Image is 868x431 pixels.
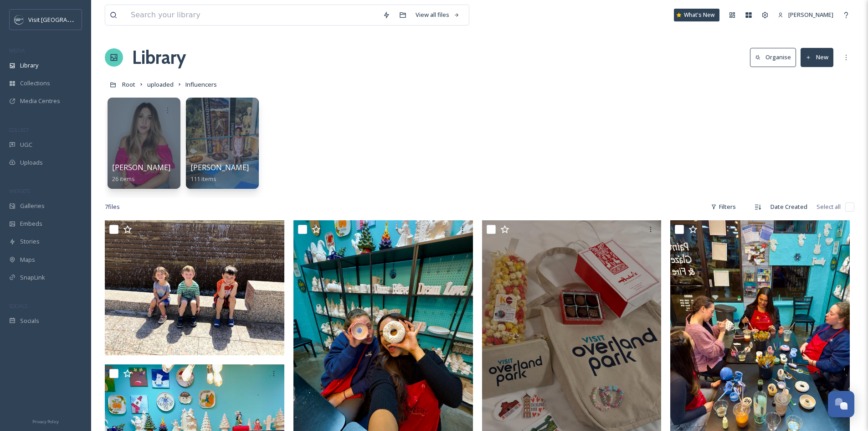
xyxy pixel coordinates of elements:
[32,419,59,425] span: Privacy Policy
[801,48,833,67] button: New
[28,15,99,24] span: Visit [GEOGRAPHIC_DATA]
[105,203,120,211] span: 7 file s
[20,97,60,105] span: Media Centres
[122,79,135,90] a: Root
[9,302,27,309] span: SOCIALS
[32,415,59,426] a: Privacy Policy
[20,140,32,149] span: UGC
[817,203,841,211] span: Select all
[788,10,833,19] span: [PERSON_NAME]
[147,80,174,88] span: uploaded
[185,79,217,90] a: Influencers
[20,158,43,167] span: Uploads
[112,162,170,172] span: [PERSON_NAME]
[9,126,29,133] span: COLLECT
[112,163,170,183] a: [PERSON_NAME]26 items
[773,6,838,24] a: [PERSON_NAME]
[132,44,186,71] a: Library
[766,198,812,216] div: Date Created
[674,9,719,21] a: What's New
[147,79,174,90] a: uploaded
[20,237,40,246] span: Stories
[190,175,216,183] span: 111 items
[828,391,854,417] button: Open Chat
[20,79,50,88] span: Collections
[185,80,217,88] span: Influencers
[750,48,796,67] button: Organise
[105,220,284,355] img: IMG_5881.jpg
[20,219,42,228] span: Embeds
[411,6,464,24] a: View all files
[20,317,39,325] span: Socials
[126,5,378,25] input: Search your library
[20,202,45,210] span: Galleries
[20,61,38,70] span: Library
[9,47,25,54] span: MEDIA
[20,255,35,264] span: Maps
[706,198,740,216] div: Filters
[112,175,135,183] span: 26 items
[190,162,249,172] span: [PERSON_NAME]
[122,80,135,88] span: Root
[9,187,30,194] span: WIDGETS
[20,273,45,282] span: SnapLink
[190,163,249,183] a: [PERSON_NAME]111 items
[15,15,24,24] img: c3es6xdrejuflcaqpovn.png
